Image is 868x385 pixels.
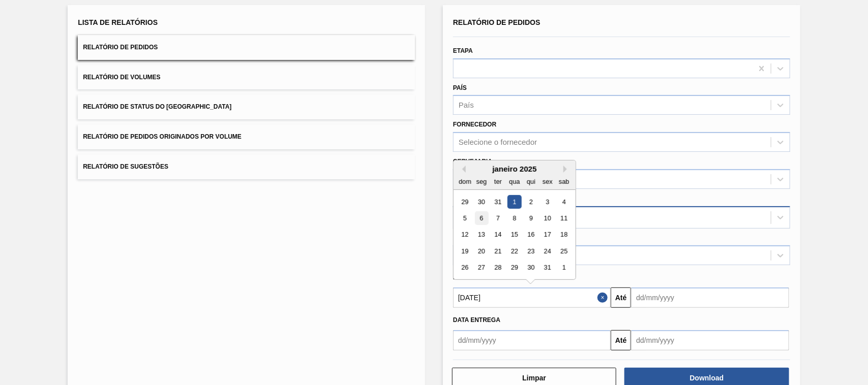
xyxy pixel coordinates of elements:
input: dd/mm/yyyy [453,287,611,308]
div: Choose quarta-feira, 8 de janeiro de 2025 [507,211,521,225]
div: Choose sexta-feira, 17 de janeiro de 2025 [541,228,554,242]
input: dd/mm/yyyy [453,330,611,350]
button: Relatório de Pedidos [78,35,415,60]
button: Até [611,287,631,308]
button: Relatório de Sugestões [78,154,415,179]
div: Choose domingo, 29 de dezembro de 2024 [458,195,472,209]
div: Choose terça-feira, 7 de janeiro de 2025 [491,211,505,225]
div: month 2025-01 [457,194,572,276]
div: Choose quinta-feira, 9 de janeiro de 2025 [524,211,538,225]
div: qui [524,175,538,188]
div: Choose quarta-feira, 1 de janeiro de 2025 [507,195,521,209]
div: Choose segunda-feira, 27 de janeiro de 2025 [475,261,489,275]
div: Choose sábado, 1 de fevereiro de 2025 [557,261,571,275]
div: Choose segunda-feira, 6 de janeiro de 2025 [475,211,489,225]
span: Relatório de Sugestões [83,163,168,170]
div: Choose sábado, 4 de janeiro de 2025 [557,195,571,209]
span: Relatório de Volumes [83,74,160,81]
div: Choose domingo, 26 de janeiro de 2025 [458,261,472,275]
button: Relatório de Status do [GEOGRAPHIC_DATA] [78,94,415,119]
button: Até [611,330,631,350]
div: Choose quinta-feira, 16 de janeiro de 2025 [524,228,538,242]
div: Choose sábado, 11 de janeiro de 2025 [557,211,571,225]
label: Fornecedor [453,121,496,128]
label: Etapa [453,47,473,54]
div: Choose terça-feira, 14 de janeiro de 2025 [491,228,505,242]
div: Choose terça-feira, 21 de janeiro de 2025 [491,244,505,258]
div: Choose domingo, 19 de janeiro de 2025 [458,244,472,258]
div: Choose segunda-feira, 30 de dezembro de 2024 [475,195,489,209]
div: seg [475,175,489,188]
div: Choose domingo, 12 de janeiro de 2025 [458,228,472,242]
div: Choose sexta-feira, 10 de janeiro de 2025 [541,211,554,225]
input: dd/mm/yyyy [631,330,789,350]
div: Choose segunda-feira, 13 de janeiro de 2025 [475,228,489,242]
button: Close [597,287,611,308]
input: dd/mm/yyyy [631,287,789,308]
div: janeiro 2025 [454,165,576,173]
div: ter [491,175,505,188]
div: Choose sábado, 18 de janeiro de 2025 [557,228,571,242]
div: Choose quarta-feira, 29 de janeiro de 2025 [507,261,521,275]
span: Data entrega [453,316,500,324]
div: qua [507,175,521,188]
span: Relatório de Pedidos [453,18,541,26]
button: Relatório de Pedidos Originados por Volume [78,124,415,149]
label: Cervejaria [453,158,492,165]
div: Choose sexta-feira, 24 de janeiro de 2025 [541,244,554,258]
span: Lista de Relatórios [78,18,158,26]
span: Relatório de Pedidos [83,44,158,51]
div: Choose quinta-feira, 23 de janeiro de 2025 [524,244,538,258]
div: sex [541,175,554,188]
button: Previous Month [459,166,466,173]
div: Choose domingo, 5 de janeiro de 2025 [458,211,472,225]
div: dom [458,175,472,188]
label: País [453,84,467,91]
div: Choose quinta-feira, 2 de janeiro de 2025 [524,195,538,209]
div: Choose sexta-feira, 3 de janeiro de 2025 [541,195,554,209]
div: Choose quarta-feira, 15 de janeiro de 2025 [507,228,521,242]
div: Choose sábado, 25 de janeiro de 2025 [557,244,571,258]
div: Choose terça-feira, 28 de janeiro de 2025 [491,261,505,275]
button: Next Month [563,166,571,173]
div: sab [557,175,571,188]
div: Choose segunda-feira, 20 de janeiro de 2025 [475,244,489,258]
div: Selecione o fornecedor [459,138,537,147]
div: País [459,101,474,110]
div: Choose sexta-feira, 31 de janeiro de 2025 [541,261,554,275]
button: Relatório de Volumes [78,65,415,90]
div: Choose terça-feira, 31 de dezembro de 2024 [491,195,505,209]
div: Choose quinta-feira, 30 de janeiro de 2025 [524,261,538,275]
span: Relatório de Status do [GEOGRAPHIC_DATA] [83,103,231,110]
span: Relatório de Pedidos Originados por Volume [83,133,242,140]
div: Choose quarta-feira, 22 de janeiro de 2025 [507,244,521,258]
